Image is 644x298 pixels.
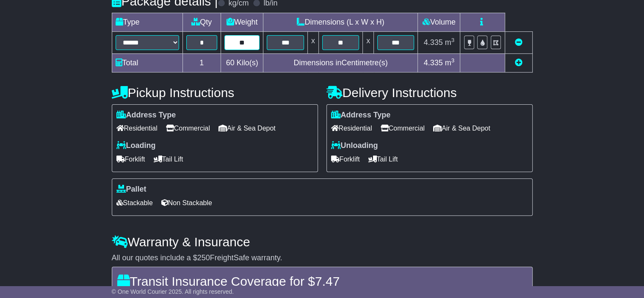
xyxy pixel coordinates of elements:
td: Dimensions in Centimetre(s) [263,53,418,72]
span: 250 [197,253,210,262]
sup: 3 [451,57,455,64]
span: Commercial [166,122,210,135]
td: Type [112,13,182,31]
label: Address Type [116,111,176,120]
span: Forklift [331,153,360,166]
h4: Pickup Instructions [112,86,318,100]
span: Air & Sea Depot [218,122,276,135]
div: All our quotes include a $ FreightSafe warranty. [112,253,533,263]
td: 1 [182,53,221,72]
td: Weight [221,13,263,31]
td: Total [112,53,182,72]
span: Tail Lift [368,153,398,166]
span: m [445,58,455,67]
span: © One World Courier 2025. All rights reserved. [112,288,234,295]
span: 7.47 [315,274,340,288]
td: Dimensions (L x W x H) [263,13,418,31]
td: x [363,31,374,53]
a: Remove this item [515,38,522,47]
span: 4.335 [424,58,443,67]
td: Qty [182,13,221,31]
span: Commercial [381,122,425,135]
label: Pallet [116,185,146,194]
span: Residential [116,122,158,135]
td: Volume [418,13,460,31]
label: Loading [116,141,156,150]
span: Stackable [116,196,153,209]
label: Address Type [331,111,391,120]
span: m [445,38,455,47]
span: Air & Sea Depot [433,122,490,135]
span: Non Stackable [161,196,212,209]
span: Forklift [116,153,145,166]
h4: Transit Insurance Coverage for $ [117,274,527,288]
td: Kilo(s) [221,53,263,72]
a: Add new item [515,58,522,67]
span: Residential [331,122,372,135]
span: 4.335 [424,38,443,47]
span: 60 [226,58,235,67]
span: Tail Lift [154,153,183,166]
td: x [307,31,318,53]
label: Unloading [331,141,378,150]
sup: 3 [451,37,455,43]
h4: Warranty & Insurance [112,235,533,249]
h4: Delivery Instructions [326,86,533,100]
